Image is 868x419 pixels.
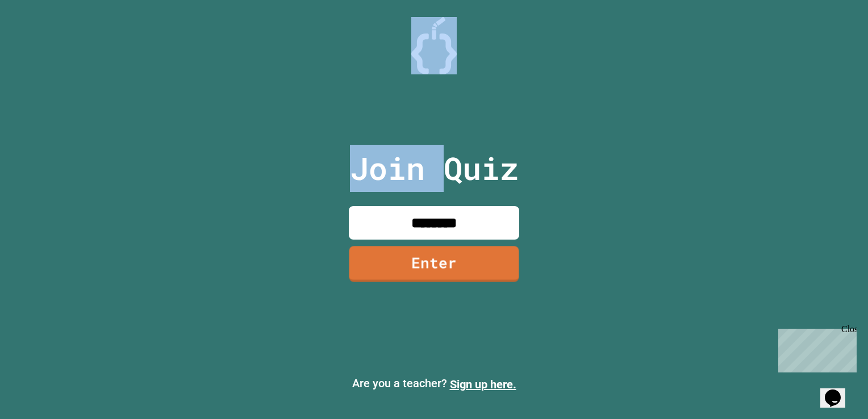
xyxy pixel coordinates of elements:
iframe: chat widget [820,374,857,408]
p: Join Quiz [350,145,519,192]
div: Chat with us now!Close [5,5,78,72]
iframe: chat widget [774,324,857,372]
a: Enter [349,246,519,282]
a: Sign up here. [450,378,516,391]
p: Are you a teacher? [9,375,859,393]
img: Logo.svg [411,17,457,74]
